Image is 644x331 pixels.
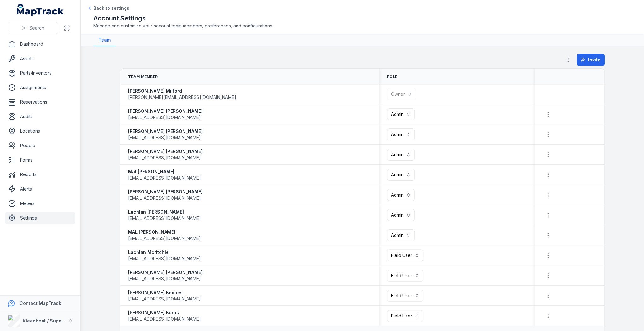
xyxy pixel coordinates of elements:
[387,108,415,120] button: Admin
[128,229,201,235] strong: MAL [PERSON_NAME]
[93,14,631,23] h2: Account Settings
[128,114,201,121] span: [EMAIL_ADDRESS][DOMAIN_NAME]
[387,149,415,161] button: Admin
[387,189,415,201] button: Admin
[5,212,75,224] a: Settings
[387,229,415,241] button: Admin
[387,74,397,79] span: Role
[29,25,44,31] span: Search
[128,235,201,242] span: [EMAIL_ADDRESS][DOMAIN_NAME]
[387,169,415,181] button: Admin
[387,249,423,261] button: Field User
[5,110,75,123] a: Audits
[5,125,75,137] a: Locations
[20,300,61,306] strong: Contact MapTrack
[128,108,202,114] strong: [PERSON_NAME] [PERSON_NAME]
[5,52,75,65] a: Assets
[128,316,201,322] span: [EMAIL_ADDRESS][DOMAIN_NAME]
[588,57,600,63] span: Invite
[128,209,201,215] strong: Lachlan [PERSON_NAME]
[128,128,202,134] strong: [PERSON_NAME] [PERSON_NAME]
[128,88,236,94] strong: [PERSON_NAME] Milford
[128,289,201,296] strong: [PERSON_NAME] Beches
[5,67,75,79] a: Parts/Inventory
[17,4,64,16] a: MapTrack
[93,34,116,46] a: Team
[387,290,423,302] button: Field User
[128,269,202,276] strong: [PERSON_NAME] [PERSON_NAME]
[128,134,201,141] span: [EMAIL_ADDRESS][DOMAIN_NAME]
[5,154,75,166] a: Forms
[387,209,415,221] button: Admin
[5,197,75,210] a: Meters
[93,5,129,11] span: Back to settings
[87,5,129,11] a: Back to settings
[577,54,605,66] button: Invite
[128,249,201,255] strong: Lachlan Mcritchie
[128,94,236,100] span: [PERSON_NAME][EMAIL_ADDRESS][DOMAIN_NAME]
[5,96,75,108] a: Reservations
[8,22,58,34] button: Search
[387,128,415,140] button: Admin
[5,139,75,152] a: People
[128,255,201,262] span: [EMAIL_ADDRESS][DOMAIN_NAME]
[5,183,75,195] a: Alerts
[128,175,201,181] span: [EMAIL_ADDRESS][DOMAIN_NAME]
[93,23,631,29] span: Manage and customise your account team members, preferences, and configurations.
[128,148,202,155] strong: [PERSON_NAME] [PERSON_NAME]
[128,195,201,201] span: [EMAIL_ADDRESS][DOMAIN_NAME]
[128,189,202,195] strong: [PERSON_NAME] [PERSON_NAME]
[128,74,158,79] span: Team Member
[5,38,75,50] a: Dashboard
[128,310,201,316] strong: [PERSON_NAME] Burns
[128,155,201,161] span: [EMAIL_ADDRESS][DOMAIN_NAME]
[128,296,201,302] span: [EMAIL_ADDRESS][DOMAIN_NAME]
[23,318,70,323] strong: Kleenheat / Supagas
[128,276,201,282] span: [EMAIL_ADDRESS][DOMAIN_NAME]
[5,81,75,94] a: Assignments
[387,310,423,322] button: Field User
[128,168,201,175] strong: Mat [PERSON_NAME]
[387,270,423,282] button: Field User
[5,168,75,181] a: Reports
[128,215,201,221] span: [EMAIL_ADDRESS][DOMAIN_NAME]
